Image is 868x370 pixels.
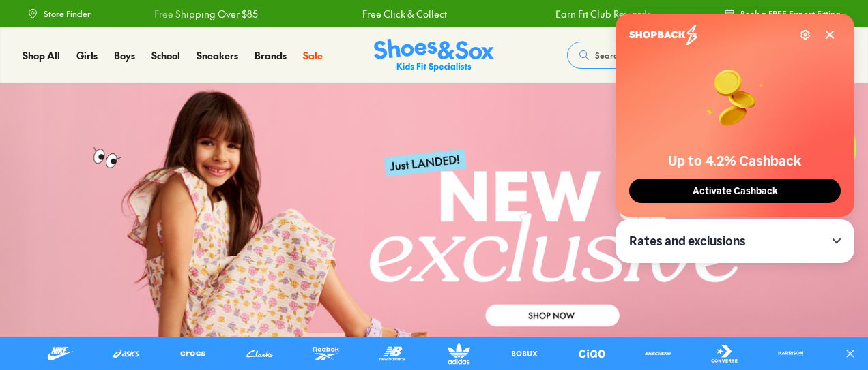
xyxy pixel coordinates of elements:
[151,48,180,63] a: School
[27,1,91,26] a: Store Finder
[555,7,650,21] a: Earn Fit Club Rewards
[197,48,238,62] span: Sneakers
[23,48,60,63] a: Shop All
[740,7,841,20] span: Book a FREE Expert Fitting
[76,48,98,62] span: Girls
[114,48,135,62] span: Boys
[154,7,258,21] a: Free Shipping Over $85
[303,48,323,62] span: Sale
[44,7,91,20] span: Store Finder
[151,48,180,62] span: School
[374,39,494,72] a: Shoes & Sox
[362,7,446,21] a: Free Click & Collect
[595,49,708,61] span: Search our range of products
[303,48,323,63] a: Sale
[255,48,287,63] a: Brands
[724,1,841,26] a: Book a FREE Expert Fitting
[567,42,764,69] button: Search our range of products
[114,48,135,63] a: Boys
[23,48,60,62] span: Shop All
[374,39,494,72] img: SNS_Logo_Responsive.svg
[197,48,238,63] a: Sneakers
[76,48,98,63] a: Girls
[255,48,287,62] span: Brands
